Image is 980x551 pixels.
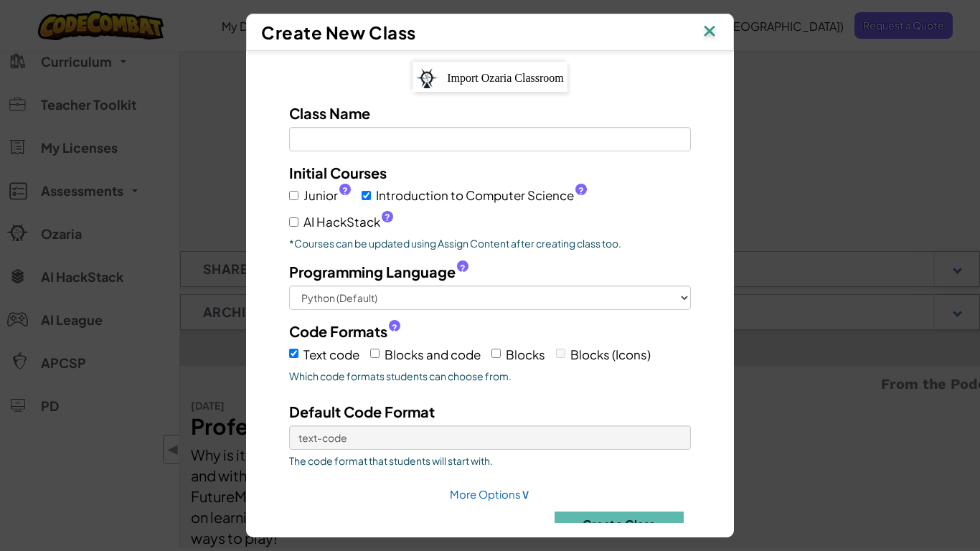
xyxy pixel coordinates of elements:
p: *Courses can be updated using Assign Content after creating class too. [289,236,691,250]
img: IconClose.svg [700,22,719,43]
span: Junior [303,185,351,206]
input: Introduction to Computer Science? [362,191,371,200]
span: Programming Language [289,261,456,282]
span: Code Formats [289,321,387,342]
span: ? [578,185,584,197]
span: ? [342,185,348,197]
span: ? [392,322,397,334]
span: Blocks and code [385,347,481,362]
img: ozaria-logo.png [416,68,438,88]
span: Default Code Format [289,402,435,420]
label: Initial Courses [289,162,387,183]
input: Text code [289,349,298,358]
span: ? [385,212,390,223]
span: ? [460,263,466,274]
span: Which code formats students can choose from. [289,369,691,383]
a: More Options [450,487,530,501]
input: Junior? [289,191,298,200]
span: Class Name [289,104,370,122]
button: Create Class [555,512,684,537]
span: Import Ozaria Classroom [447,72,564,84]
input: Blocks and code [370,349,380,358]
span: Introduction to Computer Science [376,185,587,206]
span: Blocks [506,347,545,362]
span: ∨ [521,485,530,501]
input: Blocks [491,349,501,358]
span: Create New Class [261,22,416,43]
input: AI HackStack? [289,217,298,227]
span: Blocks (Icons) [570,347,651,362]
span: Text code [303,347,359,362]
input: Blocks (Icons) [556,349,565,358]
span: AI HackStack [303,212,393,232]
span: The code format that students will start with. [289,453,691,468]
